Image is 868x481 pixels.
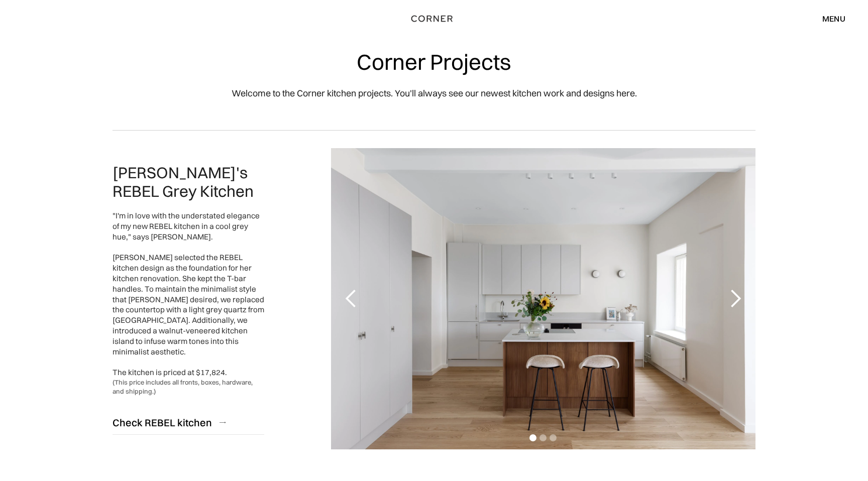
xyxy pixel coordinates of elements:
a: home [398,12,470,25]
h2: [PERSON_NAME]'s REBEL Grey Kitchen [113,163,264,201]
p: Welcome to the Corner kitchen projects. You'll always see our newest kitchen work and designs here. [232,86,637,100]
div: carousel [331,148,755,449]
div: Check REBEL kitchen [113,416,212,429]
div: previous slide [331,148,371,449]
a: Check REBEL kitchen [113,410,264,435]
div: Show slide 2 of 3 [539,434,547,441]
div: "I'm in love with the understated elegance of my new REBEL kitchen in a cool grey hue," says [PER... [113,211,264,378]
div: next slide [715,148,755,449]
div: Show slide 3 of 3 [550,434,557,441]
div: 1 of 3 [331,148,755,449]
div: Show slide 1 of 3 [529,434,536,441]
div: (This price includes all fronts, boxes, hardware, and shipping.) [113,378,264,396]
div: menu [812,10,845,27]
div: menu [822,15,845,23]
h1: Corner Projects [357,50,511,74]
